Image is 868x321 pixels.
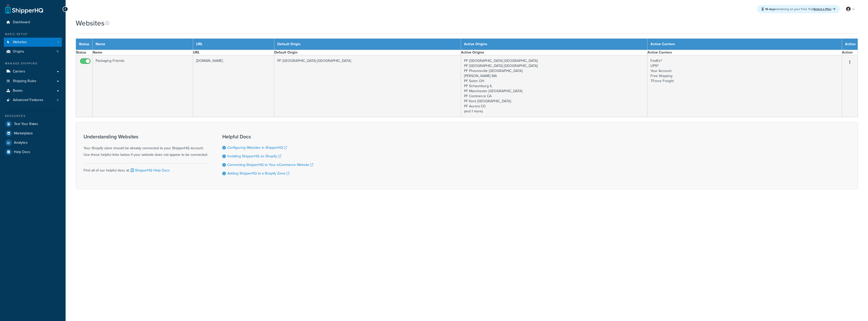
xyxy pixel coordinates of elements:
td: FedEx® UPS® Your Account Free Shipping TForce Freight [647,55,842,117]
th: URL [193,50,274,55]
span: 1 [58,40,59,44]
a: ShipperHQ Home [5,4,43,14]
li: Origins [4,47,62,56]
td: Packaging Friends [93,55,193,117]
th: Name [93,50,193,55]
th: Default Origin [274,39,461,50]
span: Test Your Rates [14,122,38,126]
div: remaining on your Free Trial [757,5,840,13]
a: Adding ShipperHQ to a Shopify Zone [227,171,289,176]
strong: 16 days [765,7,775,11]
a: Help Docs [4,147,62,157]
a: Select a Plan [813,7,835,11]
th: Status [76,39,93,50]
a: Configuring Websites in ShipperHQ [227,145,287,150]
span: Help Docs [14,150,30,154]
a: Connecting ShipperHQ to Your eCommerce Website [227,162,313,167]
th: Action [842,39,858,50]
a: Origins 11 [4,47,62,56]
span: Advanced Features [13,98,43,102]
th: Active Origins [461,39,647,50]
th: Active Carriers [647,50,842,55]
th: Active Carriers [647,39,842,50]
td: [DOMAIN_NAME] [193,55,274,117]
a: Shipping Rules [4,77,62,86]
h3: Understanding Websites [84,134,210,139]
a: Analytics [4,138,62,147]
span: Shipping Rules [13,79,36,83]
div: Manage Shipping [4,61,62,66]
th: Action [842,50,858,55]
a: Test Your Rates [4,119,62,129]
li: Websites [4,38,62,47]
span: Analytics [14,141,28,145]
th: Status [76,50,93,55]
span: 4 [57,98,59,102]
h3: Helpful Docs [222,134,313,139]
a: Carriers [4,67,62,76]
th: Name [93,39,193,50]
span: Carriers [13,69,25,74]
th: Default Origin [274,50,461,55]
span: Boxes [13,89,23,93]
a: Advanced Features 4 [4,95,62,105]
span: Marketplace [14,131,33,136]
h1: Websites [76,18,104,28]
span: Origins [13,50,24,54]
li: Advanced Features [4,95,62,105]
a: ShipperHQ Help Docs [130,168,170,173]
a: Marketplace [4,129,62,138]
div: Resources [4,114,62,118]
th: Active Origins [461,50,647,55]
div: Your Shopify store should be already connected to your ShipperHQ account. Use these helpful links... [84,134,210,158]
th: URL [193,39,274,50]
span: Dashboard [13,20,30,24]
a: Installing ShipperHQ on Shopify [227,154,281,159]
a: Dashboard [4,18,62,27]
div: Basic Setup [4,32,62,36]
td: PF [GEOGRAPHIC_DATA] [GEOGRAPHIC_DATA] [274,55,461,117]
a: Boxes [4,86,62,95]
span: 11 [57,50,59,54]
td: PF [GEOGRAPHIC_DATA] [GEOGRAPHIC_DATA] PF [GEOGRAPHIC_DATA] [GEOGRAPHIC_DATA] PF Pheonixville [GE... [461,55,647,117]
div: Find all of our helpful docs at: [84,163,210,174]
span: Websites [13,40,27,44]
a: Websites 1 [4,38,62,47]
